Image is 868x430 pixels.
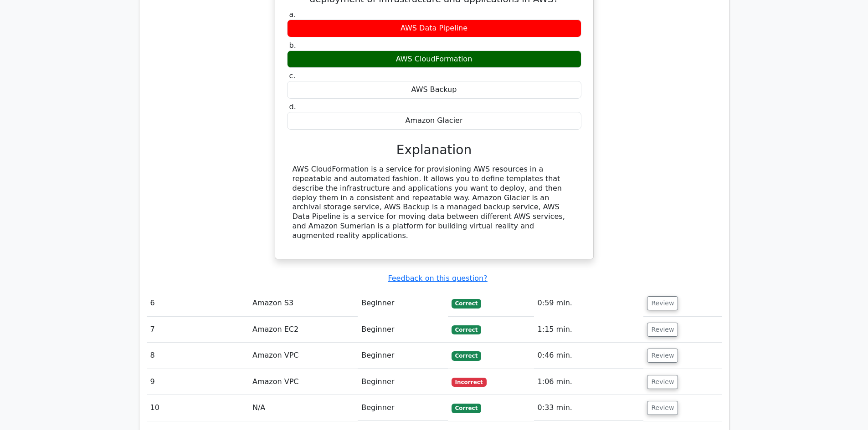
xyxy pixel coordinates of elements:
[647,323,678,337] button: Review
[358,290,448,316] td: Beginner
[147,395,249,421] td: 10
[287,81,581,99] div: AWS Backup
[249,290,358,316] td: Amazon S3
[147,343,249,369] td: 8
[358,343,448,369] td: Beginner
[289,102,296,111] span: d.
[452,378,487,387] span: Incorrect
[249,395,358,421] td: N/A
[249,343,358,369] td: Amazon VPC
[452,404,481,413] span: Correct
[287,20,581,37] div: AWS Data Pipeline
[147,290,249,316] td: 6
[534,290,644,316] td: 0:59 min.
[289,71,296,80] span: c.
[358,317,448,343] td: Beginner
[647,349,678,363] button: Review
[534,369,644,395] td: 1:06 min.
[647,296,678,310] button: Review
[293,142,576,158] h3: Explanation
[647,401,678,415] button: Review
[358,395,448,421] td: Beginner
[147,317,249,343] td: 7
[287,112,581,130] div: Amazon Glacier
[647,375,678,389] button: Review
[289,41,296,50] span: b.
[249,369,358,395] td: Amazon VPC
[293,165,576,240] div: AWS CloudFormation is a service for provisioning AWS resources in a repeatable and automated fash...
[147,369,249,395] td: 9
[287,51,581,68] div: AWS CloudFormation
[289,10,296,19] span: a.
[452,325,481,334] span: Correct
[534,317,644,343] td: 1:15 min.
[534,343,644,369] td: 0:46 min.
[388,274,487,283] a: Feedback on this question?
[534,395,644,421] td: 0:33 min.
[452,351,481,360] span: Correct
[358,369,448,395] td: Beginner
[452,299,481,308] span: Correct
[249,317,358,343] td: Amazon EC2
